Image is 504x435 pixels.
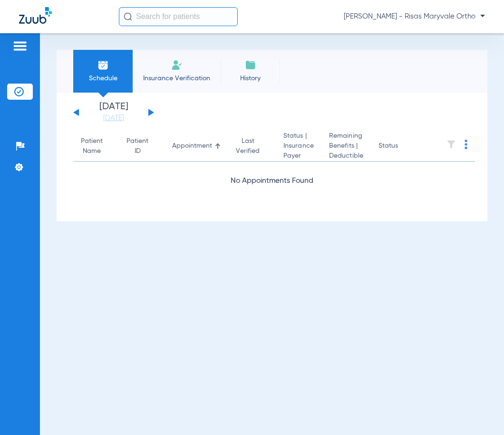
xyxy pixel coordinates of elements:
span: Insurance Verification [140,74,213,83]
img: Zuub Logo [19,7,52,24]
th: Status | [276,131,321,162]
div: Appointment [172,141,221,151]
div: Appointment [172,141,212,151]
img: History [245,59,256,71]
div: Patient Name [81,136,111,156]
div: No Appointments Found [73,175,471,187]
span: History [228,74,273,83]
div: Last Verified [236,136,268,156]
div: Patient Name [81,136,103,156]
th: Remaining Benefits | [321,131,371,162]
th: Status [371,131,435,162]
div: Last Verified [236,136,260,156]
img: group-dot-blue.svg [465,140,467,149]
img: Schedule [97,59,109,71]
span: Deductible [329,151,363,161]
input: Search for patients [119,7,238,26]
img: Manual Insurance Verification [171,59,183,71]
img: Search Icon [124,12,132,21]
li: [DATE] [85,102,142,123]
div: Patient ID [126,136,148,156]
span: [PERSON_NAME] - Risas Maryvale Ortho [344,12,485,21]
span: Schedule [80,74,126,83]
iframe: Chat Widget [456,389,504,435]
img: hamburger-icon [12,40,28,52]
a: [DATE] [85,113,142,123]
span: Insurance Payer [283,141,314,161]
div: Patient ID [126,136,157,156]
img: filter.svg [446,140,456,149]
